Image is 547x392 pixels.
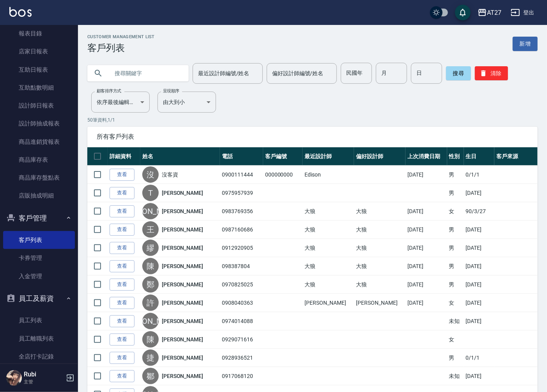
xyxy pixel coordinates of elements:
[220,166,263,184] td: 0900111444
[508,5,538,20] button: 登出
[142,350,159,366] div: 捷
[3,249,75,267] a: 卡券管理
[110,315,135,327] a: 查看
[110,297,135,309] a: 查看
[303,294,354,312] td: [PERSON_NAME]
[263,147,303,166] th: 客戶編號
[142,240,159,256] div: 繆
[464,147,495,166] th: 生日
[447,312,464,330] td: 未知
[6,370,22,386] img: Person
[162,262,203,270] a: [PERSON_NAME]
[354,275,405,294] td: 大狼
[87,42,155,53] h3: 客戶列表
[447,239,464,257] td: 男
[303,257,354,275] td: 大狼
[142,276,159,293] div: 鄭
[3,133,75,151] a: 商品進銷貨報表
[142,313,159,329] div: [PERSON_NAME]
[220,367,263,385] td: 0917068120
[464,257,495,275] td: [DATE]
[220,184,263,202] td: 0975957939
[464,294,495,312] td: [DATE]
[3,208,75,228] button: 客戶管理
[3,151,75,169] a: 商品庫存表
[110,370,135,382] a: 查看
[162,244,203,252] a: [PERSON_NAME]
[464,367,495,385] td: [DATE]
[110,279,135,291] a: 查看
[109,63,182,84] input: 搜尋關鍵字
[220,221,263,239] td: 0987160686
[464,275,495,294] td: [DATE]
[3,61,75,79] a: 互助日報表
[220,147,263,166] th: 電話
[110,187,135,199] a: 查看
[24,371,64,378] h5: Rubi
[91,92,150,113] div: 依序最後編輯時間
[158,92,216,113] div: 由大到小
[464,166,495,184] td: 0/1/1
[405,239,447,257] td: [DATE]
[142,221,159,238] div: 王
[220,275,263,294] td: 0970825025
[142,203,159,219] div: [PERSON_NAME]
[447,294,464,312] td: 女
[3,311,75,329] a: 員工列表
[303,275,354,294] td: 大狼
[220,239,263,257] td: 0912920905
[3,42,75,60] a: 店家日報表
[87,34,155,39] h2: Customer Management List
[24,378,64,385] p: 主管
[3,330,75,348] a: 員工離職列表
[303,147,354,166] th: 最近設計師
[405,257,447,275] td: [DATE]
[3,187,75,205] a: 店販抽成明細
[142,331,159,348] div: 陳
[3,97,75,115] a: 設計師日報表
[405,147,447,166] th: 上次消費日期
[354,221,405,239] td: 大狼
[447,367,464,385] td: 未知
[354,257,405,275] td: 大狼
[140,147,220,166] th: 姓名
[303,221,354,239] td: 大狼
[513,37,538,51] a: 新增
[447,349,464,367] td: 男
[354,147,405,166] th: 偏好設計師
[3,348,75,366] a: 全店打卡記錄
[97,88,121,94] label: 顧客排序方式
[354,239,405,257] td: 大狼
[142,295,159,311] div: 許
[220,257,263,275] td: 098387804
[475,66,508,80] button: 清除
[162,207,203,215] a: [PERSON_NAME]
[3,25,75,42] a: 報表目錄
[405,221,447,239] td: [DATE]
[162,354,203,362] a: [PERSON_NAME]
[464,221,495,239] td: [DATE]
[446,66,471,80] button: 搜尋
[110,334,135,346] a: 查看
[3,267,75,285] a: 入金管理
[163,88,179,94] label: 呈現順序
[9,7,32,17] img: Logo
[162,317,203,325] a: [PERSON_NAME]
[110,205,135,217] a: 查看
[464,312,495,330] td: [DATE]
[3,288,75,309] button: 員工及薪資
[3,115,75,132] a: 設計師抽成報表
[455,5,471,20] button: save
[108,147,140,166] th: 詳細資料
[494,147,538,166] th: 客戶來源
[142,185,159,201] div: T
[220,349,263,367] td: 0928936521
[447,221,464,239] td: 男
[447,147,464,166] th: 性別
[3,169,75,187] a: 商品庫存盤點表
[162,299,203,307] a: [PERSON_NAME]
[447,257,464,275] td: 男
[447,275,464,294] td: 男
[405,166,447,184] td: [DATE]
[162,281,203,288] a: [PERSON_NAME]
